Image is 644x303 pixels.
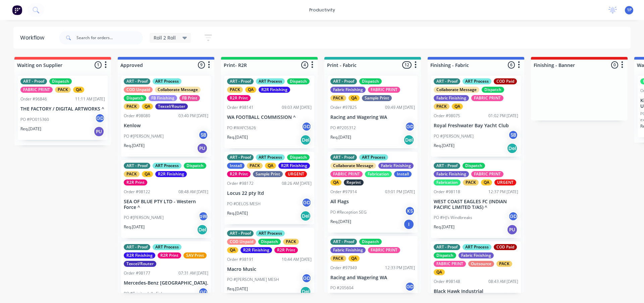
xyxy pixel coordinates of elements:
div: FABRIC PRINT [330,171,363,177]
p: Req. [DATE] [124,224,145,230]
div: Collaborate Message [155,87,201,93]
div: Order #98172 [227,180,254,186]
div: ART - Proof [20,78,47,84]
div: PU [197,143,208,154]
div: Fabric Finishing [378,163,414,169]
div: ART - ProofART ProcessDispatchPACKQAR2R FinishingR2R PrintOrder #9812208:48 AM [DATE]SEA OF BLUE ... [121,160,211,238]
div: ART - ProofART ProcessCollaborate MessageFabric FinishingFABRIC PRINTFabricationInstallQAReprintO... [328,152,418,233]
div: 12:37 PM [DATE] [488,189,518,195]
div: PACK [463,179,479,185]
div: 07:31 AM [DATE] [178,270,208,276]
div: Collaborate Message [434,87,479,93]
div: QA [481,179,492,185]
div: ART - ProofART ProcessCOD PaidCollaborate MessageDispatchFabric FinishingFABRIC PRINTPACKQAOrder ... [431,76,521,157]
div: QA [265,163,276,169]
div: PACK [247,163,263,169]
p: Locus 22 pty ltd [227,191,312,196]
div: GD [405,122,415,132]
div: 08:26 AM [DATE] [282,180,312,186]
div: productivity [306,5,338,15]
div: Order #98080 [124,113,150,119]
div: 11:11 AM [DATE] [75,96,105,102]
div: QA [348,255,360,261]
p: PO #[PERSON_NAME] [434,133,474,139]
div: Fabric Finishing [434,171,469,177]
div: KS [405,206,415,216]
div: PACK [330,255,346,261]
div: Dispatch [482,87,504,93]
div: GD [302,273,312,283]
div: PU [507,224,518,235]
div: ART - Proof [330,78,357,84]
p: Royal Freshwater Bay Yacht Club [434,123,518,129]
p: Racing and Wagering WA [330,275,415,281]
div: R2R Print [158,252,181,258]
div: Order #97825 [330,104,357,110]
div: ART - Proof [330,239,357,245]
div: ART - Proof [124,78,150,84]
div: PACK [124,103,140,109]
div: Fabric Finishing [330,87,366,93]
div: Fabrication [365,171,392,177]
div: ART Process [153,78,181,84]
div: 03:40 PM [DATE] [178,113,208,119]
div: R2R Print [274,247,298,253]
div: Del [300,211,311,221]
div: Dispatch [287,154,310,160]
div: ART Process [256,154,285,160]
div: 03:01 PM [DATE] [385,189,415,195]
div: FABRIC PRINT [368,87,400,93]
div: ART - Proof [330,154,357,160]
div: QA [452,103,463,109]
p: Kenlow [124,123,208,129]
div: 01:02 PM [DATE] [488,113,518,119]
div: Del [300,135,311,145]
div: Dispatch [184,163,206,169]
div: Order #98118 [434,189,460,195]
div: QA [348,95,360,101]
div: Dispatch [463,163,485,169]
div: ART Process [256,230,285,236]
div: ART - ProofDispatchFABRIC PRINTPACKQAOrder #9684611:11 AM [DATE]THE FACTORY / DIGITAL ARTWORKS ^P... [18,76,108,140]
div: Fabric Finishing [459,252,494,258]
div: PACK [227,87,243,93]
div: COD Unpaid [227,239,256,245]
div: ART Process [463,78,491,84]
div: Texcel/Router [124,261,156,267]
div: ART - Proof [434,244,460,250]
p: Req. [DATE] [227,210,248,216]
div: R2R Print [227,171,251,177]
div: Order #97914 [330,189,357,195]
div: PACK [496,261,512,267]
p: Racing and Wagering WA [330,115,415,120]
div: ART - Proof [434,163,460,169]
div: Texcel/Router [155,103,188,109]
div: Order #98148 [434,279,460,285]
div: Dispatch [49,78,72,84]
div: ART Process [256,78,285,84]
p: PO #WAFC5626 [227,125,256,131]
div: Order #98141 [227,104,254,110]
div: PACK [330,95,346,101]
div: Order #98191 [227,256,254,262]
div: ART - Proof [124,244,150,250]
div: QA [142,103,153,109]
div: ART - Proof [124,163,150,169]
div: GD [302,122,312,132]
div: COD Paid [494,244,517,250]
div: Dispatch [434,252,456,258]
div: R2R Finishing [278,163,310,169]
div: Order #98122 [124,189,150,195]
div: R2R Print [227,95,251,101]
span: Roll 2 Roll [154,34,176,41]
div: Workflow [20,34,48,42]
p: Req. [DATE] [20,126,41,132]
div: FABRIC PRINT [434,261,466,267]
div: COD Paid [494,78,517,84]
div: ART - Proof [227,78,254,84]
div: QA [330,179,341,185]
div: Dispatch [124,95,146,101]
div: Fabric Finishing [434,95,469,101]
div: Del [300,286,311,297]
div: GD [302,198,312,208]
